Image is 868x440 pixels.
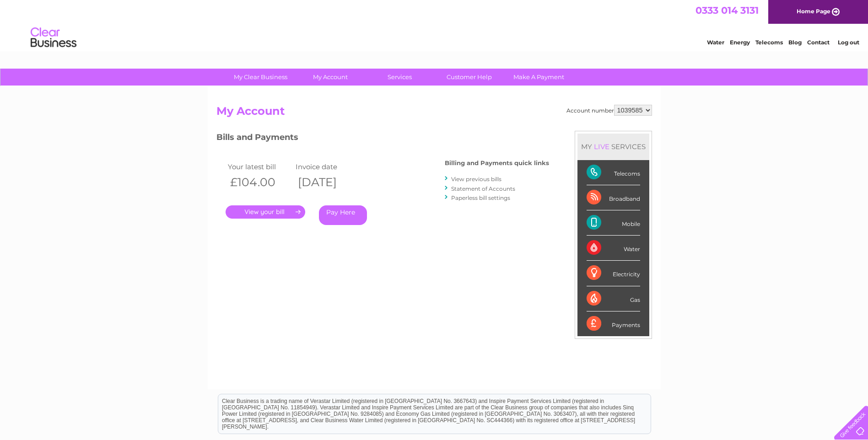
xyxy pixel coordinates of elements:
[587,286,640,311] div: Gas
[362,69,437,86] a: Services
[293,161,361,173] td: Invoice date
[451,194,510,201] a: Paperless bill settings
[30,24,77,52] img: logo.png
[707,39,724,46] a: Water
[587,236,640,261] div: Water
[226,205,305,219] a: .
[292,69,368,86] a: My Account
[838,39,859,46] a: Log out
[730,39,750,46] a: Energy
[218,5,651,44] div: Clear Business is a trading name of Verastar Limited (registered in [GEOGRAPHIC_DATA] No. 3667643...
[319,205,367,225] a: Pay Here
[431,69,507,86] a: Customer Help
[788,39,802,46] a: Blog
[695,5,759,16] a: 0333 014 3131
[501,69,577,86] a: Make A Payment
[223,69,298,86] a: My Clear Business
[587,185,640,210] div: Broadband
[587,261,640,286] div: Electricity
[587,210,640,236] div: Mobile
[587,160,640,185] div: Telecoms
[445,160,549,166] h4: Billing and Payments quick links
[807,39,830,46] a: Contact
[566,105,652,116] div: Account number
[216,105,652,122] h2: My Account
[592,142,611,151] div: LIVE
[451,176,501,182] a: View previous bills
[451,185,515,192] a: Statement of Accounts
[293,173,361,192] th: [DATE]
[755,39,783,46] a: Telecoms
[226,161,294,173] td: Your latest bill
[577,134,649,160] div: MY SERVICES
[587,311,640,336] div: Payments
[226,173,294,192] th: £104.00
[216,131,549,147] h3: Bills and Payments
